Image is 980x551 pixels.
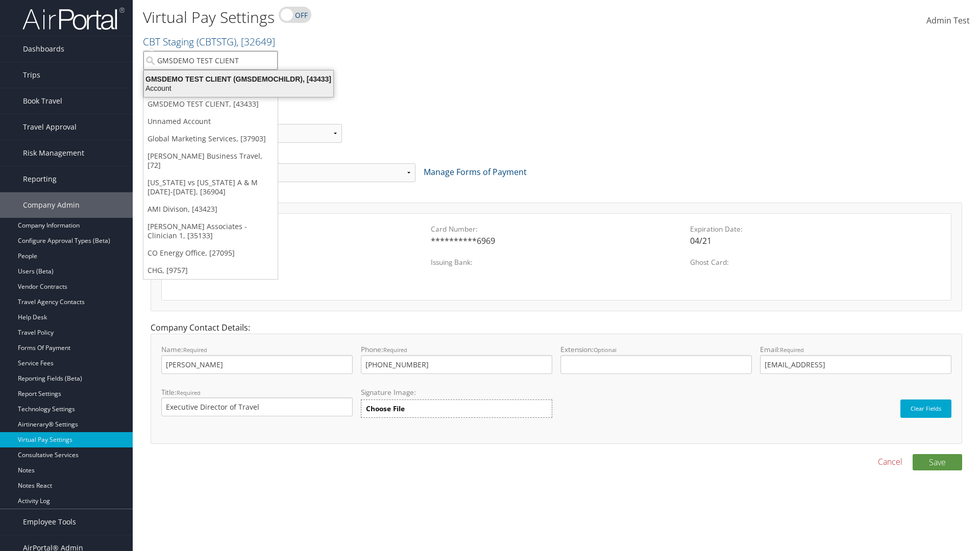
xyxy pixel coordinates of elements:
label: Choose File [361,399,552,418]
span: Risk Management [23,140,84,166]
a: CHG, [9757] [143,262,278,279]
a: Unnamed Account [143,113,278,130]
span: , [ 32649 ] [236,35,275,48]
button: Clear Fields [900,399,951,418]
a: CBT Staging [143,35,275,48]
a: Manage Forms of Payment [424,166,527,178]
label: Security Code: [172,257,423,267]
a: AMI Divison, [43423] [143,201,278,218]
label: Card Number: [431,224,681,234]
a: [US_STATE] vs [US_STATE] A & M [DATE]-[DATE], [36904] [143,174,278,201]
div: 04/21 [690,235,941,247]
div: Account [138,84,339,93]
span: Company Admin [23,192,80,218]
small: Required [383,346,407,354]
label: Extension: [560,344,752,373]
button: Save [913,454,962,470]
label: Signature Image: [361,387,552,399]
label: Title: [161,387,353,416]
a: [PERSON_NAME] Associates - Clinician 1, [35133] [143,218,278,244]
div: Form of Payment: [143,151,970,190]
span: ( CBTSTG ) [197,35,236,48]
input: Title:Required [161,397,353,416]
h1: Virtual Pay Settings [143,7,694,28]
a: Global Marketing Services, [37903] [143,130,278,147]
label: Expiration Date: [690,224,941,234]
label: Email: [760,344,951,373]
label: Name: [161,344,353,373]
small: Required [780,346,804,354]
span: Employee Tools [23,509,76,535]
div: Company Contact Details: [143,321,970,454]
a: [PERSON_NAME] Business Travel, [72] [143,147,278,174]
a: CO Energy Office, [27095] [143,244,278,262]
input: Name:Required [161,355,353,374]
span: Travel Approval [23,114,77,140]
div: GMSDEMO TEST CLIENT (GMSDEMOCHILDR), [43433] [138,74,339,84]
small: Optional [594,346,617,354]
div: Discover [172,235,423,247]
label: Card Vendor: [172,224,423,234]
a: Admin Test [926,5,970,37]
a: GMSDEMO TEST CLIENT, [43433] [143,95,278,113]
span: Trips [23,62,40,88]
span: Reporting [23,166,57,192]
span: Admin Test [926,15,970,26]
div: Form of Payment Details: [143,190,970,321]
label: Issuing Bank: [431,257,681,267]
span: Book Travel [23,88,62,114]
small: Required [183,346,207,354]
span: Dashboards [23,36,64,62]
input: Phone:Required [361,355,552,374]
input: Search Accounts [143,51,278,70]
label: Ghost Card: [690,257,941,267]
img: airportal-logo.png [22,7,125,31]
small: Required [177,389,201,396]
input: Email:Required [760,355,951,374]
label: Phone: [361,344,552,373]
input: Extension:Optional [560,355,752,374]
a: Cancel [878,456,902,468]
